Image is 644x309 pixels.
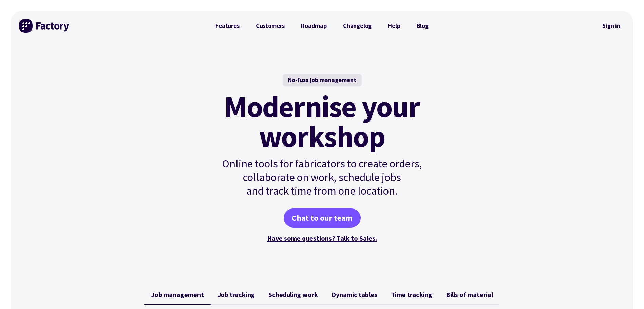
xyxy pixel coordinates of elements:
a: Have some questions? Talk to Sales. [267,234,377,242]
a: Sign in [598,18,625,34]
a: Blog [409,19,437,33]
span: Bills of material [446,291,493,299]
p: Online tools for fabricators to create orders, collaborate on work, schedule jobs and track time ... [207,157,437,198]
span: Scheduling work [268,291,318,299]
a: Features [207,19,248,33]
img: Factory [19,19,70,33]
iframe: Chat Widget [610,276,644,309]
span: Time tracking [391,291,432,299]
a: Chat to our team [284,208,361,228]
span: Job tracking [217,291,255,299]
div: No-fuss job management [283,74,362,86]
span: Job management [151,291,204,299]
a: Customers [248,19,293,33]
nav: Primary Navigation [207,19,437,33]
mark: Modernise your workshop [224,92,420,151]
span: Dynamic tables [332,291,377,299]
a: Changelog [335,19,380,33]
a: Help [380,19,408,33]
nav: Secondary Navigation [598,18,625,34]
a: Roadmap [293,19,335,33]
